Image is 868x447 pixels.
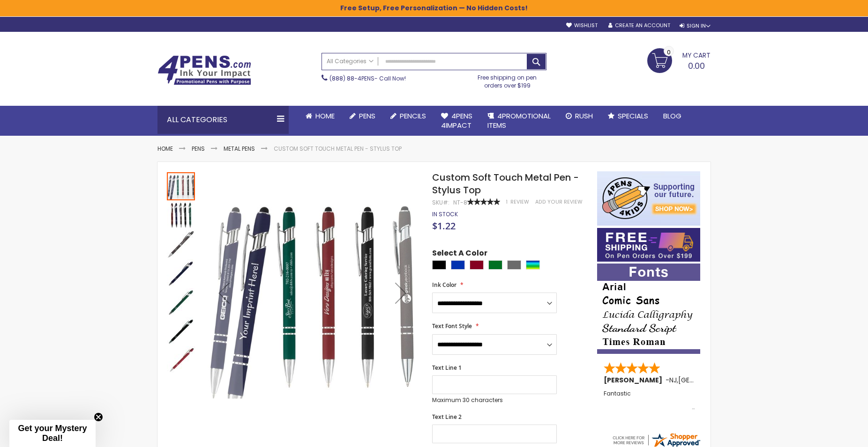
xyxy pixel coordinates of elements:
div: NT-8 [453,199,467,206]
a: 4Pens4impact [434,106,480,136]
a: (888) 88-4PENS [329,74,374,82]
span: 0.00 [688,60,705,72]
a: All Categories [322,53,378,69]
img: Custom Soft Touch Metal Pen - Stylus Top [167,288,195,316]
div: Fantastic [604,390,695,410]
img: Custom Soft Touch Metal Pen - Stylus Top [167,230,195,258]
span: Pencils [400,111,426,121]
a: Pens [342,106,383,126]
span: $1.22 [432,220,456,232]
div: Free shipping on pen orders over $199 [468,70,547,89]
span: Text Line 2 [432,413,462,421]
a: Home [157,145,173,153]
img: Custom Soft Touch Metal Pen - Stylus Top [205,185,419,399]
div: Blue [451,260,465,270]
img: 4pens 4 kids [597,171,700,226]
a: 4PROMOTIONALITEMS [480,106,558,136]
span: Select A Color [432,248,487,261]
p: Maximum 30 characters [432,396,557,404]
div: Custom Soft Touch Metal Pen - Stylus Top [167,171,196,200]
div: Custom Soft Touch Metal Pen - Stylus Top [167,316,196,345]
span: [GEOGRAPHIC_DATA] [678,375,747,385]
div: Previous [205,171,243,414]
div: Grey [507,260,521,270]
a: Pencils [383,106,434,126]
div: Burgundy [470,260,484,270]
span: Home [315,111,335,121]
img: Custom Soft Touch Metal Pen - Stylus Top [167,201,195,229]
span: Ink Color [432,281,456,289]
img: Custom Soft Touch Metal Pen - Stylus Top [167,346,195,374]
img: Custom Soft Touch Metal Pen - Stylus Top [167,259,195,287]
span: In stock [432,210,458,218]
img: Custom Soft Touch Metal Pen - Stylus Top [167,317,195,345]
div: Sign In [680,22,711,29]
a: Create an Account [608,22,670,29]
div: 100% [467,198,500,205]
a: Rush [558,106,600,126]
a: Home [298,106,342,126]
strong: SKU [432,198,449,206]
span: Review [510,198,529,205]
div: Next [382,171,419,414]
div: Green [488,260,502,270]
span: Text Line 1 [432,364,462,372]
span: 4PROMOTIONAL ITEMS [487,111,551,130]
span: Text Font Style [432,322,472,330]
span: 4Pens 4impact [441,111,472,130]
span: Custom Soft Touch Metal Pen - Stylus Top [432,171,579,197]
a: Add Your Review [535,198,583,205]
img: 4Pens Custom Pens and Promotional Products [157,55,251,85]
a: Metal Pens [224,145,255,153]
a: 0.00 0 [647,48,711,72]
a: Pens [192,145,205,153]
span: 1 [506,198,508,205]
span: Get your Mystery Deal! [18,424,87,443]
div: Custom Soft Touch Metal Pen - Stylus Top [167,258,196,287]
img: Free shipping on orders over $199 [597,228,700,262]
div: Black [432,260,446,270]
span: - Call Now! [329,74,406,82]
span: All Categories [327,58,374,65]
div: All Categories [157,106,289,134]
span: Rush [575,111,593,121]
span: NJ [669,375,677,385]
a: 1 Review [506,198,531,205]
span: Specials [618,111,648,121]
button: Close teaser [94,412,103,422]
div: Custom Soft Touch Metal Pen - Stylus Top [167,200,196,229]
div: Custom Soft Touch Metal Pen - Stylus Top [167,229,196,258]
a: Specials [600,106,656,126]
a: Blog [656,106,689,126]
span: Pens [359,111,375,121]
span: 0 [667,48,671,57]
span: - , [666,375,747,385]
div: Custom Soft Touch Metal Pen - Stylus Top [167,345,195,374]
div: Availability [432,211,458,218]
div: Custom Soft Touch Metal Pen - Stylus Top [167,287,196,316]
img: font-personalization-examples [597,264,700,354]
span: [PERSON_NAME] [604,375,666,385]
span: Blog [663,111,681,121]
div: Assorted [526,260,540,270]
a: Wishlist [566,22,598,29]
li: Custom Soft Touch Metal Pen - Stylus Top [274,145,402,153]
div: Get your Mystery Deal!Close teaser [9,420,96,447]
